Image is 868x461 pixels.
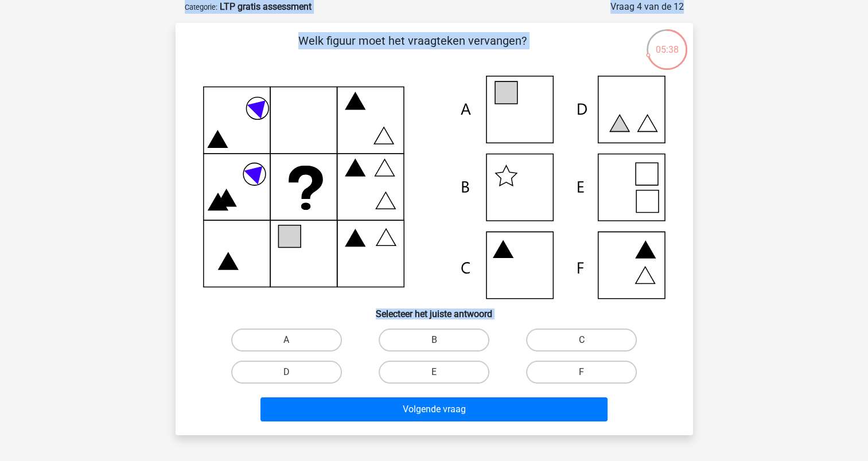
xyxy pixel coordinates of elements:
div: 05:38 [645,28,688,57]
label: D [231,361,342,384]
label: E [379,361,489,384]
p: Welk figuur moet het vraagteken vervangen? [194,32,632,67]
button: Volgende vraag [260,397,608,421]
small: Categorie: [185,3,217,11]
label: F [526,361,637,384]
strong: LTP gratis assessment [220,1,312,12]
label: B [379,329,489,351]
label: C [526,329,637,351]
h6: Selecteer het juiste antwoord [194,299,675,319]
label: A [231,329,342,351]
